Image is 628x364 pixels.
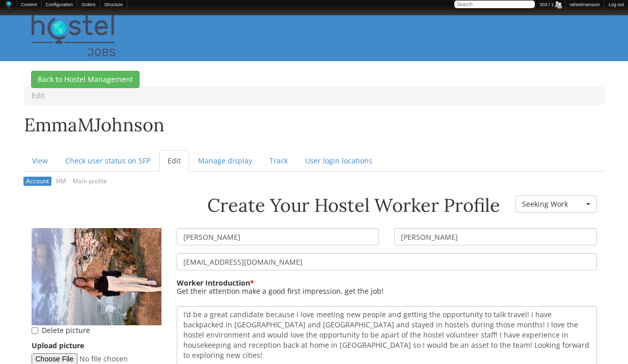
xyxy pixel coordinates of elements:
input: Worker Last Name [394,228,597,245]
label: Delete picture [42,325,90,335]
span: Seeking Work [522,199,584,209]
a: Edit [159,150,189,172]
label: Worker Introduction [177,278,254,288]
a: Main profile [70,177,110,186]
a: View [24,150,56,172]
a: User login locations [297,150,380,172]
a: Manage display [190,150,260,172]
a: HM [53,177,69,186]
h1: Create Your Hostel Worker Profile [32,195,500,216]
h1: emmaMJohnson [24,115,605,140]
span: This field is required. [250,278,254,288]
a: View user profile. [32,271,161,281]
button: Seeking Work [515,195,597,213]
label: Upload picture [32,341,84,351]
input: E-mail address * [177,253,597,270]
img: Home [32,15,116,56]
a: Account [23,177,52,186]
li: Edit [32,91,45,101]
div: Get their attention make a good first impression, get the job! [177,287,384,295]
input: Worker First Name [177,228,379,245]
input: Search [454,1,535,8]
img: Home [4,1,12,9]
img: emmaMJohnson's picture [32,228,161,325]
a: Back to Hostel Management [31,71,140,88]
a: Track [261,150,296,172]
a: Check user status on SFP [57,150,158,172]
